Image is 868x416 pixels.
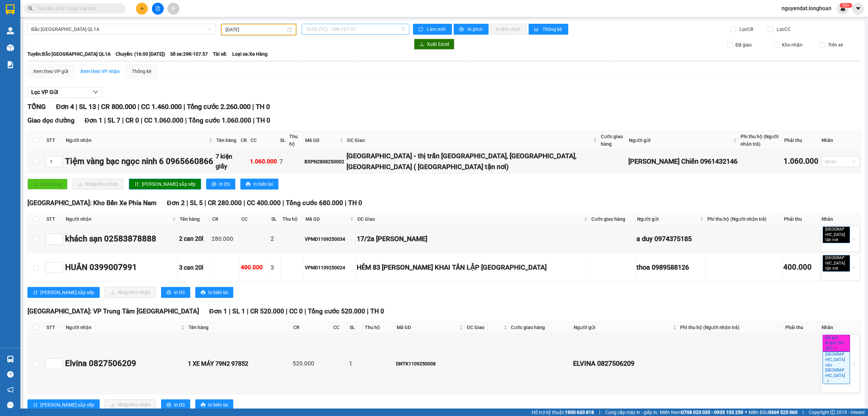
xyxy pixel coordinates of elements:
[40,289,94,296] span: [PERSON_NAME] sắp xếp
[783,261,818,273] div: 400.000
[240,179,278,189] button: printerIn biên lai
[65,233,177,246] div: khách sạn 02583878888
[79,103,96,111] span: SL 13
[215,131,239,150] th: Tên hàng
[27,307,199,315] span: [GEOGRAPHIC_DATA]: VP Trung Tâm [GEOGRAPHIC_DATA]
[256,116,270,124] span: TH 0
[370,307,384,315] span: TH 0
[397,324,458,331] span: Mã GD
[573,358,677,369] div: ELVINA 0827506209
[45,322,64,333] th: STT
[232,307,245,315] span: SL 1
[839,238,843,241] span: close
[174,289,185,296] span: In DS
[6,4,15,15] img: logo-vxr
[414,39,454,50] button: downloadXuất Excel
[37,5,117,12] input: Tìm tên, số ĐT hoặc mã đơn
[208,401,228,409] span: In biên lai
[271,263,279,272] div: 3
[599,131,627,150] th: Cước giao hàng
[206,179,235,189] button: printerIn DS
[509,322,572,333] th: Cước giao hàng
[247,307,249,315] span: |
[467,324,502,331] span: ĐC Giao
[65,155,213,168] div: Tiệm vàng bạc ngọc ninh 6 0965660866
[784,322,820,333] th: Phải thu
[733,41,754,49] span: Đã giao
[706,214,782,225] th: Phí thu hộ (Người nhận trả)
[241,263,268,272] div: 400.000
[166,402,171,408] span: printer
[332,322,348,333] th: CC
[834,347,837,350] span: close
[7,61,14,68] img: solution-icon
[27,199,157,207] span: [GEOGRAPHIC_DATA]: Kho Bến Xe Phía Nam
[219,180,230,188] span: In DS
[574,324,671,331] span: Người gửi
[209,307,227,315] span: Đơn 1
[367,307,369,315] span: |
[80,68,120,75] div: Xem theo VP nhận
[855,5,861,12] span: caret-down
[826,379,830,383] span: close
[529,24,568,35] button: bar-chartThống kê
[33,290,38,295] span: sort-ascending
[138,103,139,111] span: |
[636,262,704,273] div: thoa 0989588126
[65,261,177,274] div: HUÂN 0399007991
[129,179,201,189] button: sort-ascending[PERSON_NAME] sắp xếp
[249,131,278,150] th: CC
[240,214,270,225] th: CC
[839,267,843,270] span: close
[532,409,594,416] span: Hỗ trợ kỹ thuật:
[357,215,583,223] span: ĐC Giao
[212,234,238,243] div: 280.000
[246,182,251,187] span: printer
[27,51,111,57] b: Tuyến: Bắc [GEOGRAPHIC_DATA] QL1A
[250,157,277,166] div: 1.060.000
[304,158,344,165] div: BXPN2808250002
[101,103,136,111] span: CR 800.000
[292,322,332,333] th: CR
[840,5,846,12] img: icon-new-feature
[132,68,151,75] div: Thống kê
[286,307,288,315] span: |
[213,50,227,58] span: Tài xế:
[27,179,67,189] button: uploadGiao hàng
[247,199,281,207] span: CC 400.000
[852,3,864,15] button: caret-down
[629,137,732,144] span: Người gửi
[185,116,187,124] span: |
[783,131,820,150] th: Phải thu
[823,227,850,243] span: [GEOGRAPHIC_DATA] tận nơi
[293,359,330,368] div: 520.000
[681,410,743,415] strong: 0708 023 035 - 0935 103 250
[779,41,805,49] span: Kho nhận
[822,324,859,331] div: Nhãn
[27,287,100,298] button: sort-ascending[PERSON_NAME] sắp xếp
[347,151,598,172] div: [GEOGRAPHIC_DATA] - thị trấn [GEOGRAPHIC_DATA], [GEOGRAPHIC_DATA], [GEOGRAPHIC_DATA] ( [GEOGRAPHI...
[28,6,33,11] span: search
[27,87,102,98] button: Lọc VP Gửi
[141,116,142,124] span: |
[305,137,338,144] span: Mã GD
[823,255,850,272] span: [GEOGRAPHIC_DATA] tận nơi
[125,116,139,124] span: CR 0
[33,402,38,408] span: sort-ascending
[31,88,58,96] span: Lọc VP Gửi
[348,322,363,333] th: SL
[7,402,14,408] span: message
[253,116,255,124] span: |
[208,199,242,207] span: CR 280.000
[357,262,588,273] div: HẺM 83 [PERSON_NAME] KHAI TÂN LẬP [GEOGRAPHIC_DATA]
[749,409,797,416] span: Miền Bắc
[427,25,447,33] span: Làm mới
[7,356,14,363] img: warehouse-icon
[776,4,837,13] span: nguyendat.longhoan
[396,360,464,367] div: DNTK1109250008
[178,214,211,225] th: Tên hàng
[542,25,563,33] span: Thống kê
[605,409,658,416] span: Cung cấp máy in - giấy in:
[768,410,797,415] strong: 0369 525 060
[739,131,783,150] th: Phí thu hộ (Người nhận trả)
